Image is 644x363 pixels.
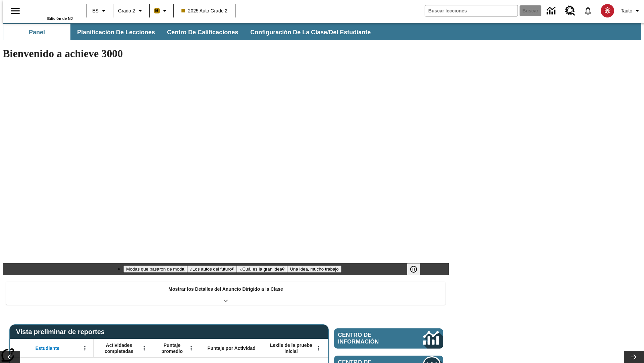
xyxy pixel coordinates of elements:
[237,266,287,273] button: Diapositiva 3 ¿Cuál es la gran idea?
[3,24,70,40] button: Panel
[597,2,618,19] button: Escoja un nuevo avatar
[561,2,579,20] a: Centro de recursos, Se abrirá en una pestaña nueva.
[123,266,187,273] button: Diapositiva 1 Modas que pasaron de moda
[152,5,171,17] button: Boost El color de la clase es anaranjado claro. Cambiar el color de la clase.
[624,351,644,363] button: Carrusel de lecciones, seguir
[250,29,371,36] span: Configuración de la clase/del estudiante
[618,5,644,17] button: Perfil/Configuración
[29,29,45,36] span: Panel
[187,266,237,273] button: Diapositiva 2 ¿Los autos del futuro?
[207,345,255,351] span: Puntaje por Actividad
[80,343,90,353] button: Abrir menú
[621,7,632,14] span: Tauto
[3,47,449,60] h1: Bienvenido a achieve 3000
[579,2,597,19] a: Notificaciones
[5,1,25,21] button: Abrir el menú lateral
[407,263,427,275] div: Pausar
[89,5,111,17] button: Lenguaje: ES, Selecciona un idioma
[162,24,244,40] button: Centro de calificaciones
[245,24,376,40] button: Configuración de la clase/del estudiante
[155,6,159,15] span: B
[3,23,641,40] div: Subbarra de navegación
[407,263,420,275] button: Pausar
[287,266,341,273] button: Diapositiva 4 Una idea, mucho trabajo
[334,328,443,349] a: Centro de información
[16,328,108,336] span: Vista preliminar de reportes
[167,29,238,36] span: Centro de calificaciones
[139,343,149,353] button: Abrir menú
[47,16,73,21] span: Edición de NJ
[115,5,147,17] button: Grado: Grado 2, Elige un grado
[156,342,188,354] span: Puntaje promedio
[29,2,73,21] div: Portada
[267,342,316,354] span: Lexile de la prueba inicial
[168,286,283,293] p: Mostrar los Detalles del Anuncio Dirigido a la Clase
[186,343,196,353] button: Abrir menú
[77,29,155,36] span: Planificación de lecciones
[601,4,614,17] img: avatar image
[72,24,160,40] button: Planificación de lecciones
[425,5,518,16] input: Buscar campo
[338,332,401,345] span: Centro de información
[181,7,228,14] span: 2025 Auto Grade 2
[92,7,99,14] span: ES
[3,24,377,40] div: Subbarra de navegación
[36,345,60,351] span: Estudiante
[543,2,561,20] a: Centro de información
[29,3,73,16] a: Portada
[118,7,135,14] span: Grado 2
[97,342,141,354] span: Actividades completadas
[314,343,324,353] button: Abrir menú
[6,282,445,305] div: Mostrar los Detalles del Anuncio Dirigido a la Clase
